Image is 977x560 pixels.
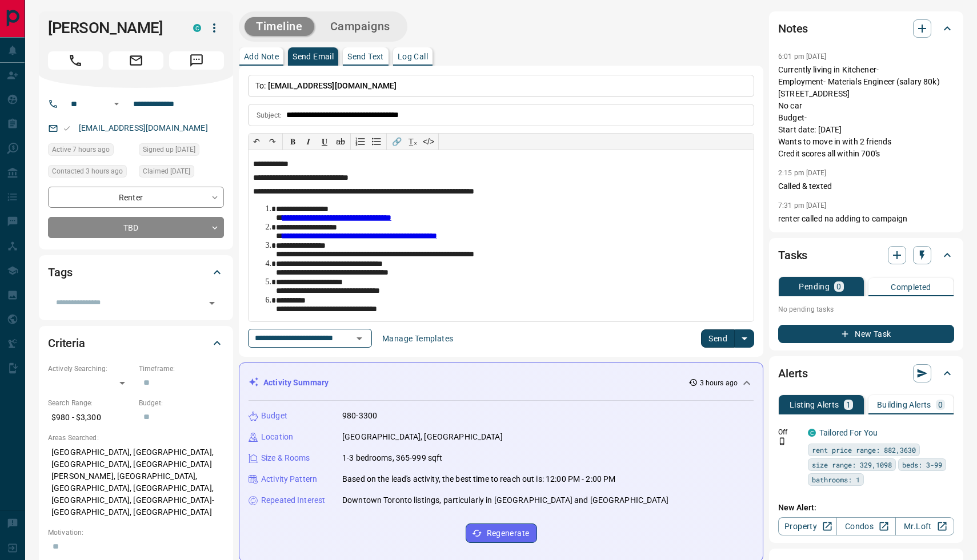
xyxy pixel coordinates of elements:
[245,17,314,36] button: Timeline
[48,263,72,281] h2: Tags
[139,398,224,408] p: Budget:
[139,143,224,159] div: Mon Aug 04 2025
[48,329,224,357] div: Criteria
[405,134,421,150] button: T̲ₓ
[263,377,329,389] p: Activity Summary
[169,51,224,70] span: Message
[48,527,224,538] p: Motivation:
[895,517,954,535] a: Mr.Loft
[301,134,317,150] button: 𝑰
[778,246,807,264] h2: Tasks
[79,123,208,132] a: [EMAIL_ADDRESS][DOMAIN_NAME]
[812,444,916,456] span: rent price range: 882,3630
[812,459,892,470] span: size range: 329,1098
[351,331,367,347] button: Open
[143,166,190,177] span: Claimed [DATE]
[285,134,301,150] button: 𝐁
[261,473,317,485] p: Activity Pattern
[389,134,405,150] button: 🔗
[812,474,860,485] span: bathrooms: 1
[293,53,334,61] p: Send Email
[701,329,735,348] button: Send
[466,523,537,543] button: Regenerate
[701,329,754,348] div: split button
[778,437,786,445] svg: Push Notification Only
[369,134,385,150] button: Bullet list
[353,134,369,150] button: Numbered list
[778,325,954,343] button: New Task
[48,51,103,70] span: Call
[204,295,220,311] button: Open
[48,433,224,443] p: Areas Searched:
[902,459,942,470] span: beds: 3-99
[819,428,878,437] a: Tailored For You
[48,443,224,522] p: [GEOGRAPHIC_DATA], [GEOGRAPHIC_DATA], [GEOGRAPHIC_DATA], [GEOGRAPHIC_DATA][PERSON_NAME], [GEOGRAP...
[836,517,895,535] a: Condos
[778,301,954,318] p: No pending tasks
[347,53,384,61] p: Send Text
[778,180,954,192] p: Called & texted
[938,401,943,409] p: 0
[109,51,163,70] span: Email
[778,502,954,514] p: New Alert:
[48,19,176,37] h1: [PERSON_NAME]
[778,364,808,382] h2: Alerts
[342,494,668,506] p: Downtown Toronto listings, particularly in [GEOGRAPHIC_DATA] and [GEOGRAPHIC_DATA]
[398,53,428,61] p: Log Call
[877,401,931,409] p: Building Alerts
[778,213,954,225] p: renter called na adding to campaign
[261,452,310,464] p: Size & Rooms
[48,364,133,374] p: Actively Searching:
[48,165,133,181] div: Tue Aug 12 2025
[48,408,133,427] p: $980 - $3,300
[48,187,224,208] div: Renter
[790,401,839,409] p: Listing Alerts
[110,97,123,111] button: Open
[778,15,954,42] div: Notes
[700,378,738,388] p: 3 hours ago
[317,134,333,150] button: 𝐔
[261,410,287,422] p: Budget
[265,134,281,150] button: ↷
[778,202,827,210] p: 7:31 pm [DATE]
[248,75,754,97] p: To:
[249,372,754,393] div: Activity Summary3 hours ago
[319,17,402,36] button: Campaigns
[799,283,830,291] p: Pending
[261,431,293,443] p: Location
[322,137,327,146] span: 𝐔
[257,110,282,120] p: Subject:
[52,144,110,155] span: Active 7 hours ago
[342,431,503,443] p: [GEOGRAPHIC_DATA], [GEOGRAPHIC_DATA]
[261,494,325,506] p: Repeated Interest
[48,143,133,159] div: Tue Aug 12 2025
[139,364,224,374] p: Timeframe:
[836,283,841,291] p: 0
[891,283,931,291] p: Completed
[342,452,442,464] p: 1-3 bedrooms, 365-999 sqft
[244,53,279,61] p: Add Note
[778,427,801,437] p: Off
[143,144,195,155] span: Signed up [DATE]
[778,19,808,38] h2: Notes
[333,134,349,150] button: ab
[846,401,851,409] p: 1
[778,169,827,177] p: 2:15 pm [DATE]
[48,259,224,286] div: Tags
[778,517,837,535] a: Property
[342,410,377,422] p: 980-3300
[249,134,265,150] button: ↶
[52,166,123,177] span: Contacted 3 hours ago
[421,134,437,150] button: </>
[778,360,954,387] div: Alerts
[63,124,71,132] svg: Email Valid
[268,81,397,90] span: [EMAIL_ADDRESS][DOMAIN_NAME]
[342,473,615,485] p: Based on the lead's activity, the best time to reach out is: 12:00 PM - 2:00 PM
[139,165,224,181] div: Mon Aug 11 2025
[778,53,827,61] p: 6:01 pm [DATE]
[193,24,201,32] div: condos.ca
[808,429,816,437] div: condos.ca
[48,398,133,408] p: Search Range:
[48,217,224,238] div: TBD
[48,334,85,352] h2: Criteria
